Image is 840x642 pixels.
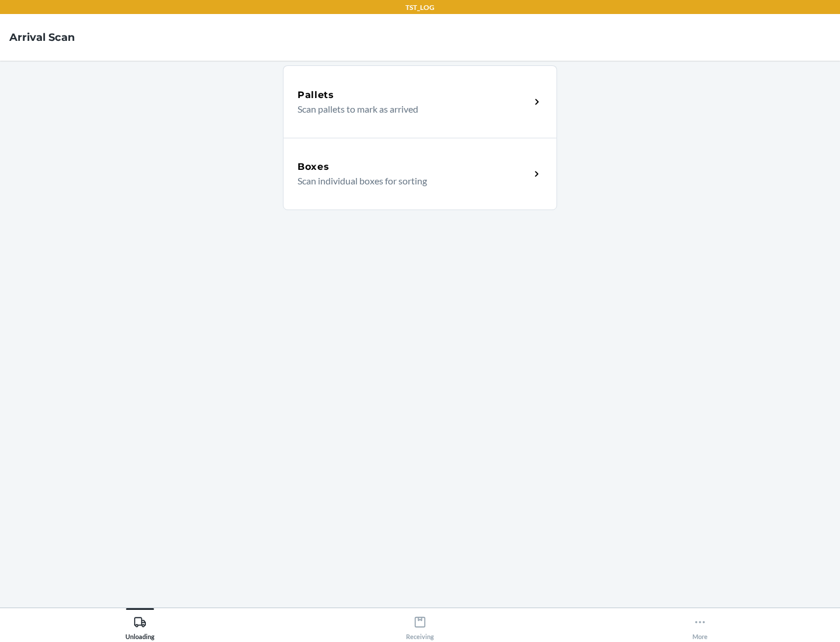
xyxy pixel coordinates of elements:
[9,30,75,45] h4: Arrival Scan
[692,611,708,640] div: More
[405,2,435,13] p: TST_LOG
[125,611,155,640] div: Unloading
[283,138,557,210] a: BoxesScan individual boxes for sorting
[297,88,334,102] h5: Pallets
[297,174,521,188] p: Scan individual boxes for sorting
[297,102,521,116] p: Scan pallets to mark as arrived
[280,608,560,640] button: Receiving
[283,65,557,138] a: PalletsScan pallets to mark as arrived
[406,611,434,640] div: Receiving
[297,160,330,174] h5: Boxes
[560,608,840,640] button: More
